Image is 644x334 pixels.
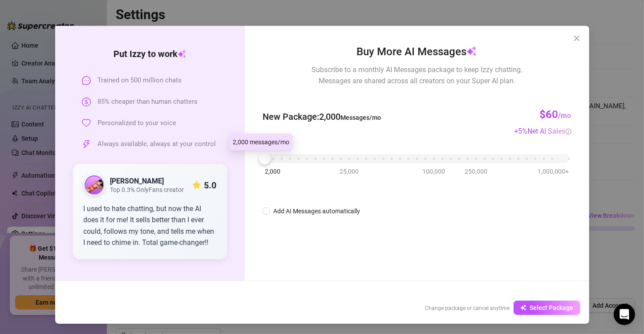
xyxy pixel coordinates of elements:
[340,114,381,121] span: Messages/mo
[570,35,584,42] span: Close
[192,181,201,190] span: star
[98,118,177,129] span: Personalized to your voice
[528,126,571,137] div: Net AI Sales
[566,129,571,134] span: info-circle
[110,177,164,185] strong: [PERSON_NAME]
[204,180,216,191] strong: 5.0
[84,203,217,248] div: I used to hate chatting, but now the AI does it for me! It sells better than I ever could, follow...
[82,76,91,85] span: message
[465,167,487,176] span: 250,000
[110,186,184,194] span: Top 0.3% OnlyFans creator
[570,31,584,45] button: Close
[263,110,381,124] span: New Package : 2,000
[82,118,91,127] span: heart
[425,305,510,311] span: Change package or cancel anytime
[340,167,359,176] span: 25,000
[538,167,569,176] span: 1,000,000+
[614,304,635,325] div: Open Intercom Messenger
[356,44,477,61] span: Buy More AI Messages
[229,134,293,151] div: 2,000 messages/mo
[540,108,571,122] h3: $60
[82,140,91,149] span: thunderbolt
[559,111,571,120] span: /mo
[530,304,574,311] span: Select Package
[422,167,445,176] span: 100,000
[113,49,186,59] strong: Put Izzy to work
[85,175,104,195] img: public
[514,127,571,135] span: + 5 %
[573,35,580,42] span: close
[98,75,182,86] span: Trained on 500 million chats
[98,139,216,150] span: Always available, always at your control
[98,97,198,107] span: 85% cheaper than human chatters
[312,64,522,86] span: Subscribe to a monthly AI Messages package to keep Izzy chatting. Messages are shared across all ...
[82,98,91,106] span: dollar
[273,206,360,216] div: Add AI Messages automatically
[265,167,280,176] span: 2,000
[514,301,580,315] button: Select Package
